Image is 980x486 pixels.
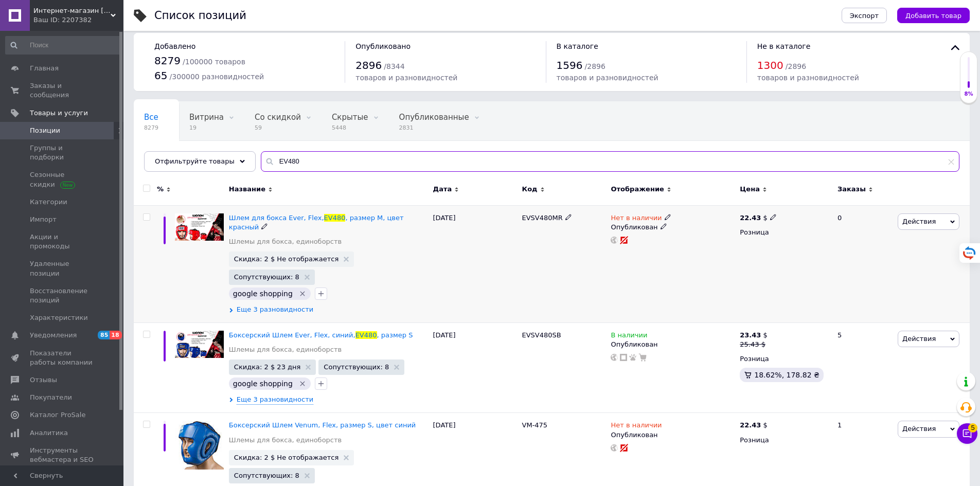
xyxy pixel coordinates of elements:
[30,109,88,118] span: Товары и услуги
[957,423,977,444] button: Чат с покупателем5
[229,214,324,222] span: Шлем для бокса Ever, Flex,
[838,185,866,194] span: Заказы
[30,446,95,464] span: Инструменты вебмастера и SEO
[234,364,301,370] span: Скидка: 2 $ 23 дня
[234,472,299,479] span: Сопутствующих: 8
[30,428,68,438] span: Аналитика
[229,436,342,445] a: Шлемы для бокса, единоборств
[960,91,977,98] div: 8%
[355,42,411,50] span: Опубликовано
[261,151,959,172] input: Поиск по названию позиции, артикулу и поисковым запросам
[897,8,970,23] button: Добавить товар
[189,124,224,132] span: 19
[611,331,647,342] span: В наличии
[30,286,95,305] span: Восстановление позиций
[399,124,469,132] span: 2831
[154,55,181,67] span: 8279
[175,421,224,470] img: Боксерский Шлем Venum, Flex, размер S, цвет синий
[902,335,936,343] span: Действия
[33,15,123,25] div: Ваш ID: 2207382
[229,331,355,339] span: Боксерский Шлем Ever, Flex, синий,
[355,59,382,71] span: 2896
[740,340,768,349] div: 25.43 $
[377,331,413,339] span: , размер S
[229,214,404,231] span: , размер М, цвет красный
[189,113,224,122] span: Витрина
[557,42,598,50] span: В каталоге
[30,64,59,73] span: Главная
[170,73,264,81] span: / 300000 разновидностей
[175,213,224,241] img: Шлем для бокса Ever, Flex, EV480, размер М, цвет красный
[611,421,662,432] span: Нет в наличии
[30,215,57,224] span: Импорт
[229,331,413,339] a: Боксерский Шлем Ever, Flex, синий,EV480, размер S
[30,126,60,135] span: Позиции
[229,421,416,429] a: Боксерский Шлем Venum, Flex, размер S, цвет синий
[30,375,57,385] span: Отзывы
[30,197,67,207] span: Категории
[431,322,520,413] div: [DATE]
[237,395,313,405] span: Еще 3 разновидности
[384,62,404,70] span: / 8344
[831,322,895,413] div: 5
[298,380,307,388] svg: Удалить метку
[175,331,224,358] img: Боксерский Шлем Ever, Flex, синий, EV480, размер S
[740,214,761,222] b: 22.43
[740,331,761,339] b: 23.43
[522,421,548,429] span: VM-475
[233,290,293,298] span: google shopping
[332,113,368,122] span: Скрытые
[144,152,227,161] span: Скидка закончилась
[522,214,563,222] span: EVSV480МR
[298,290,307,298] svg: Удалить метку
[740,213,777,223] div: $
[234,274,299,280] span: Сопутствующих: 8
[842,8,887,23] button: Экспорт
[183,58,245,66] span: / 100000 товаров
[902,218,936,225] span: Действия
[154,10,246,21] div: Список позиций
[754,371,819,379] span: 18.62%, 178.82 ₴
[30,232,95,251] span: Акции и промокоды
[233,380,293,388] span: google shopping
[740,331,768,340] div: $
[255,124,301,132] span: 59
[355,331,377,339] span: EV480
[5,36,121,55] input: Поиск
[740,354,829,364] div: Розница
[30,349,95,367] span: Показатели работы компании
[30,313,88,322] span: Характеристики
[611,223,735,232] div: Опубликован
[757,59,783,71] span: 1300
[611,430,735,440] div: Опубликован
[157,185,164,194] span: %
[740,421,768,430] div: $
[154,42,195,50] span: Добавлено
[234,256,338,262] span: Скидка: 2 $ Не отображается
[433,185,452,194] span: Дата
[786,62,806,70] span: / 2896
[611,214,662,225] span: Нет в наличии
[757,42,811,50] span: Не в каталоге
[237,305,313,314] span: Еще 3 разновидности
[611,185,664,194] span: Отображение
[30,143,95,162] span: Группы и подборки
[831,205,895,322] div: 0
[585,62,605,70] span: / 2896
[30,331,77,340] span: Уведомления
[522,185,538,194] span: Код
[229,185,265,194] span: Название
[33,6,111,15] span: Интернет-магазин ПОЛЬ
[399,113,469,122] span: Опубликованные
[98,331,110,339] span: 85
[355,74,457,82] span: товаров и разновидностей
[30,410,85,420] span: Каталог ProSale
[30,170,95,189] span: Сезонные скидки
[30,81,95,100] span: Заказы и сообщения
[968,423,977,433] span: 5
[155,157,235,165] span: Отфильтруйте товары
[30,259,95,278] span: Удаленные позиции
[850,12,879,20] span: Экспорт
[324,364,389,370] span: Сопутствующих: 8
